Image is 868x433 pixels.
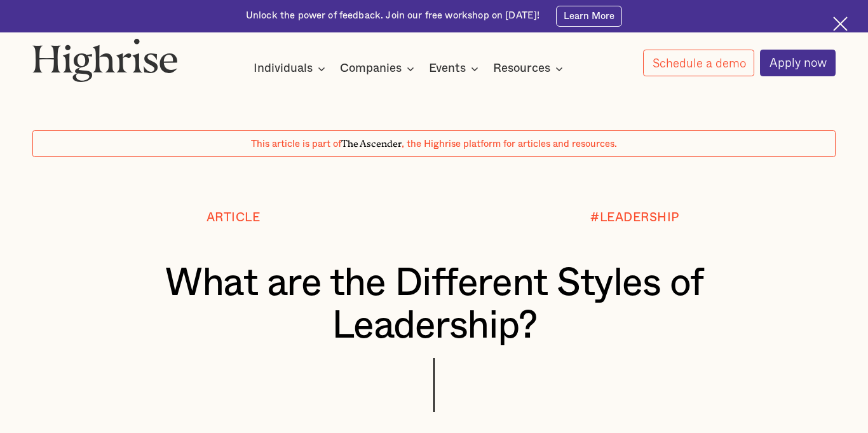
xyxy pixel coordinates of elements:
[66,263,803,348] h1: What are the Different Styles of Leadership?
[493,61,550,76] div: Resources
[341,136,402,148] span: The Ascender
[246,10,539,22] div: Unlock the power of feedback. Join our free workshop on [DATE]!
[402,139,617,149] span: , the Highrise platform for articles and resources.
[340,61,402,76] div: Companies
[590,211,679,224] div: #LEADERSHIP
[207,211,261,224] div: Article
[251,139,341,149] span: This article is part of
[643,50,755,76] a: Schedule a demo
[32,38,177,82] img: Highrise logo
[760,50,836,76] a: Apply now
[556,6,622,27] a: Learn More
[340,61,418,76] div: Companies
[833,17,848,31] img: Cross icon
[493,61,567,76] div: Resources
[429,61,466,76] div: Events
[429,61,482,76] div: Events
[254,61,329,76] div: Individuals
[254,61,313,76] div: Individuals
